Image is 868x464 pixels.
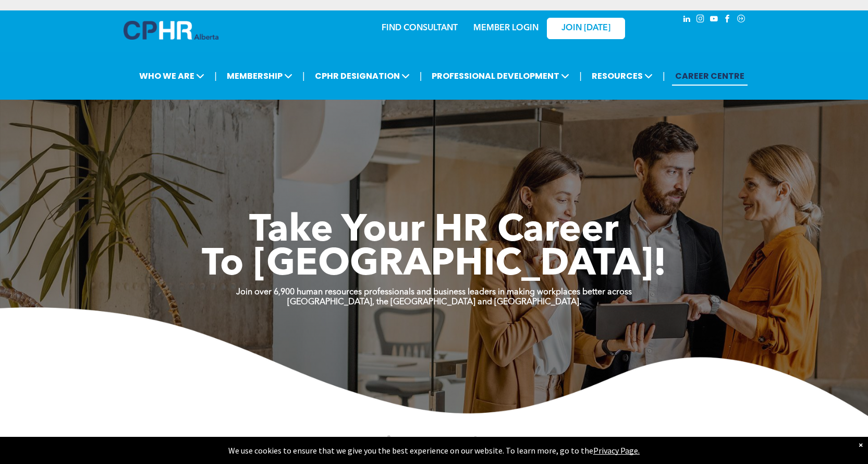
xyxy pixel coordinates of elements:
div: Dismiss notification [859,439,863,450]
span: MEMBERSHIP [224,66,296,86]
span: Take Your HR Career [249,212,619,250]
a: CAREER CENTRE [672,66,748,86]
span: CPHR DESIGNATION [312,66,413,86]
span: Announcements [384,434,484,447]
a: instagram [695,13,706,27]
span: JOIN [DATE] [561,23,610,33]
li: | [420,65,422,87]
strong: [GEOGRAPHIC_DATA], the [GEOGRAPHIC_DATA] and [GEOGRAPHIC_DATA]. [287,298,581,306]
a: Privacy Page. [593,445,640,456]
span: RESOURCES [589,66,656,86]
span: To [GEOGRAPHIC_DATA]! [202,246,667,284]
a: linkedin [681,13,693,27]
span: PROFESSIONAL DEVELOPMENT [429,66,572,86]
strong: Join over 6,900 human resources professionals and business leaders in making workplaces better ac... [236,288,632,296]
a: JOIN [DATE] [547,18,625,39]
a: MEMBER LOGIN [473,24,539,32]
a: youtube [708,13,720,27]
li: | [302,65,305,87]
span: WHO WE ARE [136,66,207,86]
li: | [579,65,582,87]
img: A blue and white logo for cp alberta [124,21,218,40]
li: | [214,65,217,87]
a: facebook [722,13,733,27]
a: FIND CONSULTANT [382,24,458,32]
a: Social network [736,13,747,27]
li: | [663,65,665,87]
